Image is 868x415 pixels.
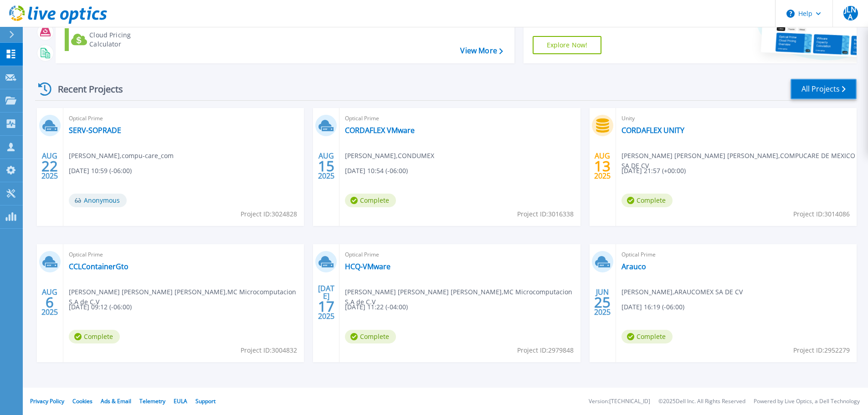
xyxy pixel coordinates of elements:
span: [PERSON_NAME] , compu-care_com [69,151,174,161]
span: Optical Prime [345,250,575,260]
span: Complete [345,330,396,343]
span: [DATE] 10:59 (-06:00) [69,166,132,176]
span: [PERSON_NAME] [PERSON_NAME] [PERSON_NAME] , MC Microcomputacion S.A de C.V [69,287,304,307]
a: Arauco [621,262,646,271]
span: [PERSON_NAME] , ARAUCOMEX SA DE CV [621,287,743,297]
a: All Projects [791,79,857,99]
div: AUG 2025 [594,149,611,183]
span: [DATE] 11:22 (-04:00) [345,302,408,312]
span: 15 [318,162,334,170]
div: AUG 2025 [318,149,335,183]
span: Project ID: 2952279 [793,345,850,355]
span: Project ID: 2979848 [517,345,574,355]
div: [DATE] 2025 [318,286,335,319]
span: Project ID: 3014086 [793,209,850,219]
span: 25 [594,298,611,306]
a: CORDAFLEX UNITY [621,126,684,135]
span: [DATE] 09:12 (-06:00) [69,302,132,312]
a: Ads & Email [101,397,131,405]
div: JUN 2025 [594,286,611,319]
span: 13 [594,162,611,170]
span: Optical Prime [69,113,298,123]
a: CCLContainerGto [69,262,128,271]
a: View More [460,46,503,55]
li: Version: [TECHNICAL_ID] [589,399,650,405]
span: Project ID: 3004832 [241,345,297,355]
span: Optical Prime [69,250,298,260]
li: © 2025 Dell Inc. All Rights Reserved [658,399,745,405]
a: CORDAFLEX VMware [345,126,415,135]
span: [PERSON_NAME] , CONDUMEX [345,151,434,161]
div: Cloud Pricing Calculator [89,31,162,49]
span: Complete [621,194,673,207]
span: Project ID: 3024828 [241,209,297,219]
a: SERV-SOPRADE [69,126,121,135]
div: Recent Projects [35,78,135,100]
span: Unity [621,113,851,123]
span: Project ID: 3016338 [517,209,574,219]
span: Complete [69,330,120,343]
div: AUG 2025 [41,149,58,183]
span: 17 [318,302,334,310]
a: HCQ-VMware [345,262,390,271]
span: Optical Prime [345,113,575,123]
span: [PERSON_NAME] [PERSON_NAME] [PERSON_NAME] , MC Microcomputacion S.A de C.V [345,287,580,307]
div: AUG 2025 [41,286,58,319]
span: Optical Prime [621,250,851,260]
span: 6 [46,298,54,306]
span: Anonymous [69,194,127,207]
span: [DATE] 21:57 (+00:00) [621,166,686,176]
span: Complete [621,330,673,343]
li: Powered by Live Optics, a Dell Technology [754,399,860,405]
span: [DATE] 10:54 (-06:00) [345,166,408,176]
a: Cookies [72,397,92,405]
a: Privacy Policy [30,397,64,405]
span: Complete [345,194,396,207]
span: [DATE] 16:19 (-06:00) [621,302,684,312]
a: Explore Now! [533,36,602,54]
a: Telemetry [139,397,165,405]
a: EULA [174,397,187,405]
span: 22 [41,162,58,170]
a: Support [195,397,216,405]
span: JLNA [843,6,858,20]
a: Cloud Pricing Calculator [65,28,166,51]
span: [PERSON_NAME] [PERSON_NAME] [PERSON_NAME] , COMPUCARE DE MEXICO SA DE CV [621,151,857,171]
